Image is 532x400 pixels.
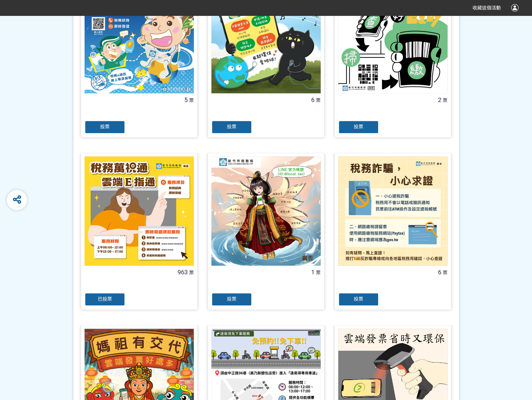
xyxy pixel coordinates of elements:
[98,296,112,302] span: 已投票
[311,269,315,276] span: 1
[354,124,363,129] span: 投票
[311,96,315,103] span: 6
[227,124,236,129] span: 投票
[443,270,447,275] span: 票
[316,270,321,275] span: 票
[334,153,451,310] a: 6票投票
[189,270,194,275] span: 票
[438,96,441,103] span: 2
[227,296,236,302] span: 投票
[316,98,321,103] span: 票
[208,153,324,310] a: 1票投票
[472,5,501,10] span: 收藏這個活動
[100,124,110,129] span: 投票
[81,153,198,310] a: 963票已投票
[178,269,188,276] span: 963
[354,296,363,302] span: 投票
[189,98,194,103] span: 票
[438,269,441,276] span: 6
[184,96,188,103] span: 5
[443,98,447,103] span: 票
